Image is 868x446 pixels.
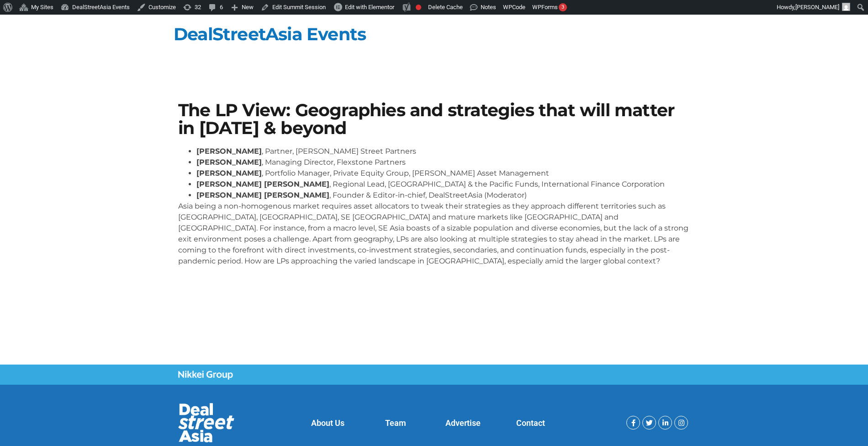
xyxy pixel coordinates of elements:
img: Nikkei Group [178,371,233,380]
h1: The LP View: Geographies and strategies that will matter in [DATE] & beyond [178,102,690,137]
li: , Portfolio Manager, Private Equity Group, [PERSON_NAME] Asset Management [196,168,690,179]
li: , Regional Lead, [GEOGRAPHIC_DATA] & the Pacific Funds, International Finance Corporation [196,179,690,190]
span: [PERSON_NAME] [795,4,839,11]
li: , Managing Director, Flexstone Partners [196,157,690,168]
a: Team [385,418,406,428]
strong: [PERSON_NAME] [196,158,262,167]
a: DealStreetAsia Events [174,23,366,45]
div: 3 [559,3,567,11]
strong: [PERSON_NAME] [196,169,262,177]
strong: [PERSON_NAME] [196,147,262,156]
a: About Us [311,418,344,428]
strong: [PERSON_NAME] [PERSON_NAME] [196,191,329,199]
div: Focus keyphrase not set [416,5,421,10]
p: Asia being a non-homogenous market requires asset allocators to tweak their strategies as they ap... [178,201,690,267]
a: Advertise [445,418,481,428]
li: , Founder & Editor-in-chief, DealStreetAsia (Moderator) [196,190,690,201]
span: Edit with Elementor [345,4,394,11]
a: Contact [516,418,545,428]
li: , Partner, [PERSON_NAME] Street Partners [196,146,690,157]
strong: [PERSON_NAME] [PERSON_NAME] [196,180,329,188]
